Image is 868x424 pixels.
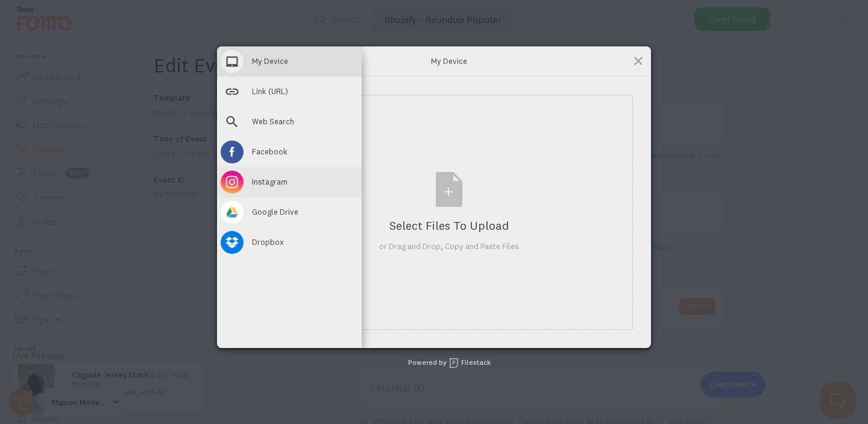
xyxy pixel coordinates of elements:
div: or Drag and Drop, Copy and Paste Files [379,240,519,252]
div: Powered by Filestack [378,348,491,378]
span: Google Drive [252,206,298,217]
span: Link (URL) [252,86,288,97]
span: Dropbox [252,236,284,247]
span: Web Search [252,116,294,127]
span: Facebook [252,146,288,157]
span: My Device [252,55,288,66]
div: Select Files to Upload [379,217,519,234]
span: Instagram [252,176,288,187]
span: My Device [329,55,570,66]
